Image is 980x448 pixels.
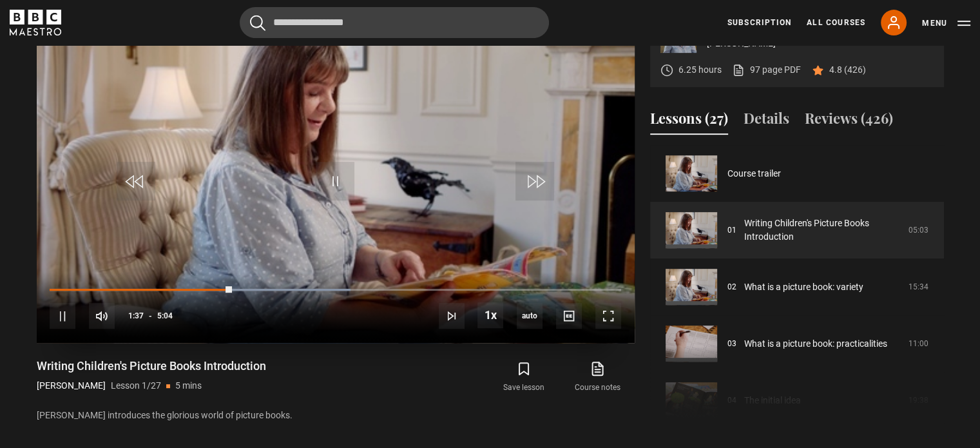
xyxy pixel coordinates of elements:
p: 4.8 (426) [829,63,866,77]
button: Playback Rate [477,302,503,328]
p: [PERSON_NAME] [37,379,106,393]
div: Current quality: 360p [517,303,543,329]
svg: BBC Maestro [10,10,61,35]
a: 97 page PDF [732,63,801,77]
button: Mute [89,303,115,329]
span: auto [517,303,543,329]
button: Pause [50,303,75,329]
button: Captions [556,303,582,329]
video-js: Video Player [37,6,635,343]
a: What is a picture book: practicalities [744,337,887,351]
a: Course notes [561,358,634,396]
button: Lessons (27) [650,108,728,135]
a: All Courses [807,17,865,28]
a: Writing Children's Picture Books Introduction [744,217,901,244]
input: Search [240,7,549,38]
span: - [149,311,152,320]
span: 1:37 [128,304,144,327]
span: 5:04 [157,304,173,327]
button: Fullscreen [595,303,621,329]
a: What is a picture book: variety [744,280,863,294]
a: Subscription [727,17,791,28]
button: Reviews (426) [805,108,893,135]
button: Next Lesson [439,303,465,329]
p: [PERSON_NAME] introduces the glorious world of picture books. [37,409,635,422]
button: Details [744,108,789,135]
div: Progress Bar [50,289,620,291]
h1: Writing Children's Picture Books Introduction [37,358,266,374]
p: 5 mins [175,379,202,393]
p: 6.25 hours [678,63,722,77]
button: Save lesson [487,358,561,396]
button: Submit the search query [250,15,265,31]
a: Course trailer [727,167,781,180]
p: Lesson 1/27 [111,379,161,393]
button: Toggle navigation [922,17,970,30]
